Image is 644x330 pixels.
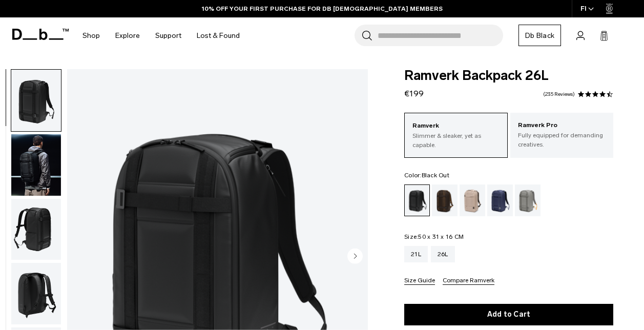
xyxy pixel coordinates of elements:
[518,25,561,46] a: Db Black
[404,246,428,262] a: 21L
[404,89,424,98] span: €199
[431,246,455,262] a: 26L
[197,17,240,54] a: Lost & Found
[515,184,541,216] a: Sand Grey
[82,17,100,54] a: Shop
[510,113,613,157] a: Ramverk Pro Fully equipped for demanding creatives.
[11,134,61,196] img: Ramverk Backpack 26L Black Out
[11,70,61,131] img: Ramverk Backpack 26L Black Out
[11,134,61,196] button: Ramverk Backpack 26L Black Out
[347,248,363,265] button: Next slide
[412,121,499,131] p: Ramverk
[543,92,575,97] a: 235 reviews
[404,172,449,178] legend: Color:
[487,184,513,216] a: Blue Hour
[11,69,61,132] button: Ramverk Backpack 26L Black Out
[11,198,61,261] button: Ramverk Backpack 26L Black Out
[11,263,61,324] img: Ramverk Backpack 26L Black Out
[155,17,181,54] a: Support
[11,199,61,260] img: Ramverk Backpack 26L Black Out
[404,69,613,82] span: Ramverk Backpack 26L
[460,184,485,216] a: Fogbow Beige
[412,131,499,150] p: Slimmer & sleaker, yet as capable.
[404,184,430,216] a: Black Out
[443,277,494,285] button: Compare Ramverk
[518,120,606,131] p: Ramverk Pro
[404,234,464,240] legend: Size:
[404,277,435,285] button: Size Guide
[422,172,449,179] span: Black Out
[11,262,61,325] button: Ramverk Backpack 26L Black Out
[518,131,606,149] p: Fully equipped for demanding creatives.
[432,184,458,216] a: Espresso
[404,304,613,325] button: Add to Cart
[418,233,464,240] span: 50 x 31 x 16 CM
[202,4,443,13] a: 10% OFF YOUR FIRST PURCHASE FOR DB [DEMOGRAPHIC_DATA] MEMBERS
[75,17,247,54] nav: Main Navigation
[115,17,140,54] a: Explore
